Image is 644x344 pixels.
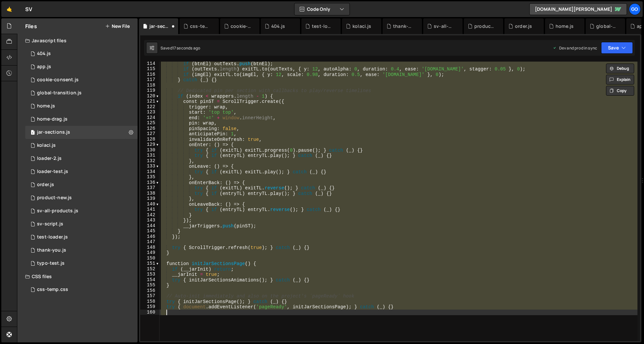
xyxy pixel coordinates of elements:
[140,293,160,299] div: 157
[515,23,532,29] div: order.js
[140,310,160,315] div: 160
[172,45,200,51] div: 17 seconds ago
[140,266,160,272] div: 152
[140,126,160,131] div: 126
[25,5,32,13] div: SV
[140,282,160,288] div: 155
[25,257,138,270] div: 14248/43355.js
[37,103,55,109] div: home.js
[140,239,160,245] div: 147
[140,223,160,229] div: 144
[25,73,138,86] div: 14248/46958.js
[25,126,138,139] div: 14248/48272.js
[140,163,160,169] div: 133
[25,60,138,73] div: 14248/38152.js
[529,3,627,15] a: [DOMAIN_NAME][PERSON_NAME]
[25,165,138,178] div: 14248/42454.js
[140,158,160,164] div: 132
[606,64,634,73] button: Debug
[140,228,160,234] div: 145
[140,104,160,110] div: 122
[25,231,138,244] div: 14248/46529.js
[140,66,160,72] div: 115
[140,83,160,88] div: 118
[37,143,56,148] div: kolaci.js
[37,77,79,83] div: cookie-consent.js
[37,260,65,266] div: typo-test.js
[25,283,138,296] div: 14248/38037.css
[37,169,68,175] div: loader-test.js
[140,88,160,93] div: 119
[140,196,160,201] div: 139
[601,42,633,54] button: Save
[140,174,160,180] div: 135
[474,23,495,29] div: product-new.js
[140,147,160,153] div: 130
[606,75,634,85] button: Explain
[140,153,160,158] div: 131
[140,142,160,147] div: 129
[140,185,160,191] div: 137
[393,23,414,29] div: thank-you.js
[140,191,160,196] div: 138
[140,261,160,266] div: 151
[140,218,160,223] div: 143
[294,3,350,15] button: Code Only
[140,109,160,115] div: 123
[629,3,641,15] a: go
[140,212,160,218] div: 142
[37,195,72,201] div: product-new.js
[271,23,285,29] div: 404.js
[312,23,333,29] div: test-loader.js
[25,152,138,165] div: 14248/42526.js
[25,218,138,231] div: 14248/36561.js
[25,178,138,191] div: 14248/41299.js
[231,23,252,29] div: cookie-consent.js
[140,180,160,185] div: 136
[140,93,160,99] div: 120
[140,169,160,175] div: 134
[190,23,211,29] div: css-temp.css
[140,256,160,261] div: 150
[25,244,138,257] div: 14248/42099.js
[140,120,160,126] div: 125
[1,1,17,17] a: 🤙
[37,182,54,188] div: order.js
[25,204,138,218] div: 14248/36682.js
[553,45,597,51] div: Dev and prod in sync
[25,139,138,152] div: 14248/45841.js
[37,64,51,70] div: app.js
[140,115,160,121] div: 124
[140,201,160,207] div: 140
[596,23,617,29] div: global-transition.js
[17,270,138,283] div: CSS files
[25,191,138,204] div: 14248/39945.js
[105,24,130,29] button: New File
[31,130,35,136] span: 1
[37,90,82,96] div: global-transition.js
[37,156,62,162] div: loader-2.js
[37,51,51,57] div: 404.js
[140,245,160,250] div: 148
[140,99,160,104] div: 121
[140,234,160,239] div: 146
[37,247,66,253] div: thank-you.js
[25,23,37,30] h2: Files
[37,129,70,135] div: jar-sections.js
[140,288,160,294] div: 156
[17,34,138,47] div: Javascript files
[140,304,160,310] div: 159
[140,207,160,212] div: 141
[25,113,138,126] div: 14248/40457.js
[37,234,68,240] div: test-loader.js
[37,287,68,293] div: css-temp.css
[140,277,160,283] div: 154
[37,208,78,214] div: sv-all-products.js
[556,23,574,29] div: home.js
[140,299,160,304] div: 158
[37,221,63,227] div: sv-script.js
[161,45,200,51] div: Saved
[140,250,160,256] div: 149
[434,23,455,29] div: sv-all-products.js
